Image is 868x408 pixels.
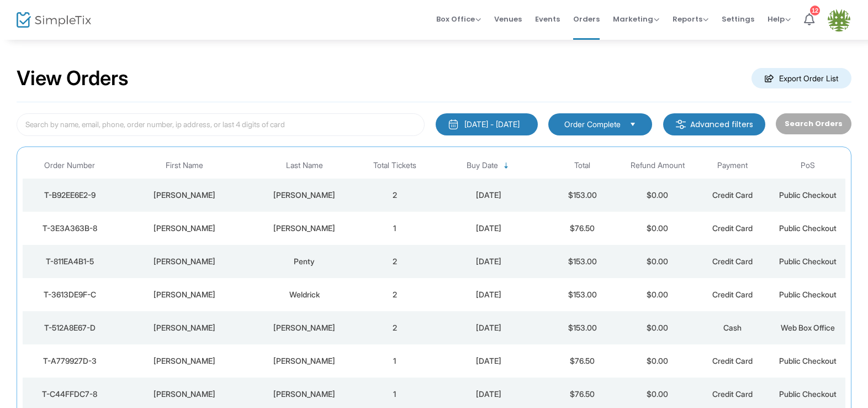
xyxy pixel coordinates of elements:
span: Buy Date [467,161,498,170]
button: [DATE] - [DATE] [436,113,538,135]
span: Events [535,5,560,33]
span: Public Checkout [779,257,837,266]
div: T-512A8E67-D [25,322,114,333]
button: Select [625,118,641,130]
th: Refund Amount [620,153,695,179]
div: T-3613DE9F-C [25,289,114,300]
td: $153.00 [545,278,620,311]
td: $0.00 [620,179,695,212]
span: Public Checkout [779,389,837,399]
div: 2025-09-11 [435,223,542,234]
div: T-B92EE6E2-9 [25,190,114,201]
th: Total [545,153,620,179]
td: $0.00 [620,344,695,378]
div: Andrews [255,389,354,400]
span: Order Number [44,161,95,170]
span: Public Checkout [779,290,837,299]
td: 1 [357,344,432,378]
div: 2025-09-12 [435,190,542,201]
div: T-811EA4B1-5 [25,256,114,267]
div: 2025-09-11 [435,256,542,267]
td: $76.50 [545,212,620,245]
td: 2 [357,245,432,278]
div: T-C44FFDC7-8 [25,389,114,400]
div: Lauraine [119,389,249,400]
span: Sortable [502,161,511,170]
div: 2025-09-10 [435,355,542,367]
span: Credit Card [712,257,753,266]
div: Sandra [119,355,249,367]
div: T-A779927D-3 [25,355,114,367]
td: $153.00 [545,311,620,344]
td: $0.00 [620,278,695,311]
div: Michalak [255,223,354,234]
span: Orders [573,5,600,33]
span: Credit Card [712,190,753,200]
span: Reports [673,14,708,24]
div: Marvyn [119,322,249,333]
td: $0.00 [620,212,695,245]
div: Wayne [119,289,249,300]
img: monthly [448,119,459,130]
div: Shaw [255,190,354,201]
span: Public Checkout [779,190,837,200]
div: David [119,256,249,267]
th: Total Tickets [357,153,432,179]
div: Morgan [255,322,354,333]
span: Venues [494,5,522,33]
span: Credit Card [712,290,753,299]
div: 2025-09-11 [435,289,542,300]
div: T-3E3A363B-8 [25,223,114,234]
span: First Name [166,161,203,170]
div: Penty [255,256,354,267]
td: $76.50 [545,344,620,378]
div: Manns [255,355,354,367]
td: $153.00 [545,245,620,278]
span: Public Checkout [779,223,837,233]
span: Box Office [436,14,481,24]
div: Leslie [119,223,249,234]
span: Settings [722,5,754,33]
span: Last Name [286,161,323,170]
span: Credit Card [712,223,753,233]
div: [DATE] - [DATE] [464,119,520,130]
div: Katherine [119,190,249,201]
span: Help [768,14,791,24]
div: 2025-09-09 [435,389,542,400]
h2: View Orders [17,66,129,91]
td: 2 [357,311,432,344]
m-button: Export Order List [751,68,851,88]
m-button: Advanced filters [663,113,765,135]
div: 2025-09-11 [435,322,542,333]
td: 2 [357,278,432,311]
input: Search by name, email, phone, order number, ip address, or last 4 digits of card [17,113,425,136]
span: PoS [801,161,815,170]
span: Order Complete [564,119,621,130]
div: 12 [810,6,820,15]
td: 2 [357,179,432,212]
td: $0.00 [620,245,695,278]
span: Credit Card [712,356,753,365]
div: Weldrick [255,289,354,300]
span: Public Checkout [779,356,837,365]
img: filter [675,119,686,130]
span: Marketing [613,14,659,24]
span: Web Box Office [781,323,835,332]
span: Cash [723,323,742,332]
td: $153.00 [545,179,620,212]
td: 1 [357,212,432,245]
td: $0.00 [620,311,695,344]
span: Credit Card [712,389,753,399]
span: Payment [717,161,748,170]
